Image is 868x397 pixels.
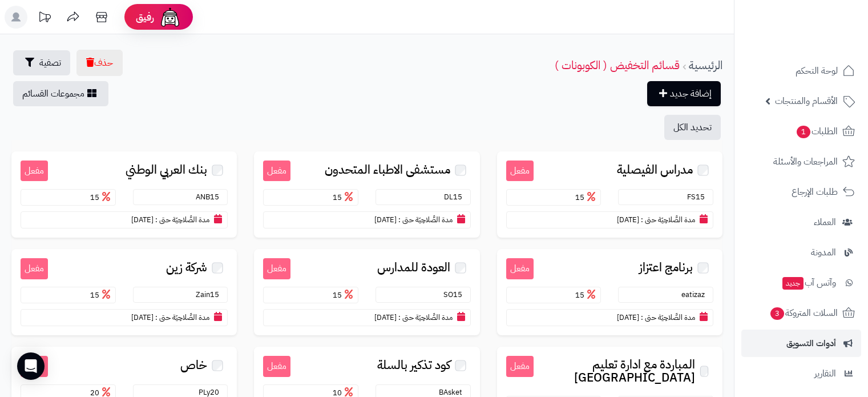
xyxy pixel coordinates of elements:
[196,191,225,202] small: ANB15
[443,289,468,300] small: SO15
[555,57,680,74] a: قسائم التخفيض ( الكوبونات )
[263,356,290,377] small: مفعل
[741,360,861,387] a: التقارير
[792,184,838,200] span: طلبات الإرجاع
[741,269,861,296] a: وآتس آبجديد
[30,6,59,31] a: تحديثات المنصة
[497,249,722,335] a: مفعل برنامج اعتزاز eatizaz 15 مدة الصَّلاحِيَة حتى : [DATE]
[90,290,113,300] span: 15
[374,312,397,323] span: [DATE]
[196,289,225,300] small: Zain15
[741,148,861,175] a: المراجعات والأسئلة
[325,163,450,177] span: مستشفى الاطباء المتحدون
[254,249,479,335] a: مفعل العودة للمدارس SO15 15 مدة الصَّلاحِيَة حتى : [DATE]
[814,366,836,382] span: التقارير
[575,192,598,203] span: 15
[374,214,397,225] span: [DATE]
[333,192,356,203] span: 15
[741,299,861,327] a: السلات المتروكة3
[497,151,722,238] a: مفعل مدراس الفيصلية FS15 15 مدة الصَّلاحِيَة حتى : [DATE]
[263,161,290,182] small: مفعل
[76,50,123,76] button: حذف
[11,249,237,335] a: مفعل شركة زين Zain15 15 مدة الصَّلاحِيَة حتى : [DATE]
[617,214,639,225] span: [DATE]
[773,154,838,170] span: المراجعات والأسئلة
[781,275,836,291] span: وآتس آب
[131,312,154,323] span: [DATE]
[617,163,693,177] span: مدراس الفيصلية
[811,244,836,260] span: المدونة
[263,258,290,279] small: مفعل
[769,305,838,321] span: السلات المتروكة
[131,214,154,225] span: [DATE]
[647,81,721,106] a: إضافة جديد
[689,57,722,74] a: الرئيسية
[180,359,207,372] span: خاص
[641,214,695,225] small: مدة الصَّلاحِيَة حتى :
[398,214,453,225] small: مدة الصَّلاحِيَة حتى :
[775,93,838,109] span: الأقسام والمنتجات
[444,191,468,202] small: DL15
[39,56,61,70] span: تصفية
[796,125,811,139] span: 1
[90,192,113,203] span: 15
[155,312,209,323] small: مدة الصَّلاحِيَة حتى :
[506,356,534,377] small: مفعل
[377,261,450,274] span: العودة للمدارس
[155,214,209,225] small: مدة الصَّلاحِيَة حتى :
[333,290,356,300] span: 15
[790,9,857,33] img: logo-2.png
[741,239,861,266] a: المدونة
[136,10,154,24] span: رفيق
[814,214,836,230] span: العملاء
[796,63,838,79] span: لوحة التحكم
[534,358,695,384] span: المباردة مع ادارة تعليم [GEOGRAPHIC_DATA]
[681,289,710,300] small: eatizaz
[398,312,453,323] small: مدة الصَّلاحِيَة حتى :
[687,191,710,202] small: FS15
[13,50,70,75] button: تصفية
[377,359,450,372] span: كود تذكير بالسلة
[664,115,721,140] button: تحديد الكل
[21,161,48,182] small: مفعل
[770,307,785,320] span: 3
[166,261,207,274] span: شركة زين
[617,312,639,323] span: [DATE]
[17,352,45,380] div: Open Intercom Messenger
[796,123,838,139] span: الطلبات
[506,258,534,279] small: مفعل
[21,258,48,279] small: مفعل
[641,312,695,323] small: مدة الصَّلاحِيَة حتى :
[782,277,804,290] span: جديد
[126,163,207,177] span: بنك العربي الوطني
[741,57,861,85] a: لوحة التحكم
[741,118,861,145] a: الطلبات1
[741,178,861,206] a: طلبات الإرجاع
[741,330,861,357] a: أدوات التسويق
[254,151,479,238] a: مفعل مستشفى الاطباء المتحدون DL15 15 مدة الصَّلاحِيَة حتى : [DATE]
[741,208,861,236] a: العملاء
[159,6,181,29] img: ai-face.png
[786,335,836,351] span: أدوات التسويق
[506,161,534,182] small: مفعل
[11,151,237,238] a: مفعل بنك العربي الوطني ANB15 15 مدة الصَّلاحِيَة حتى : [DATE]
[575,290,598,300] span: 15
[13,81,108,106] a: مجموعات القسائم
[639,261,693,274] span: برنامج اعتزاز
